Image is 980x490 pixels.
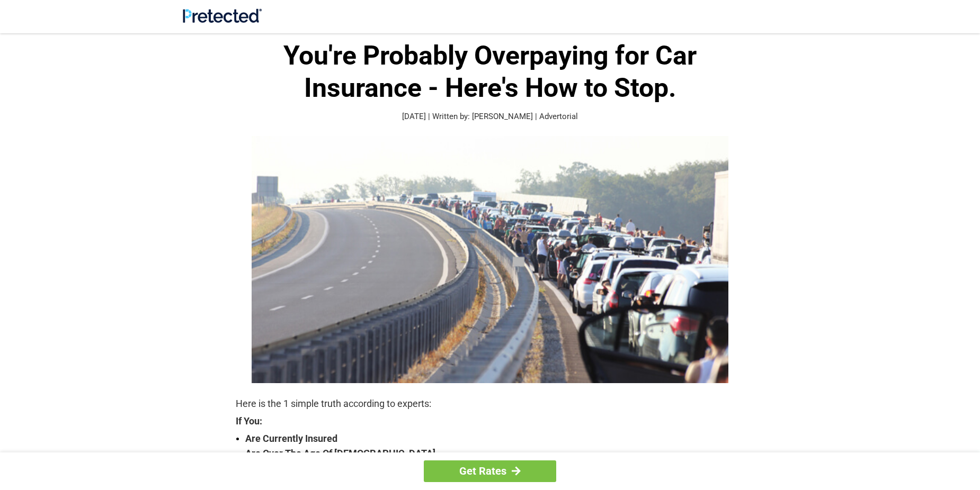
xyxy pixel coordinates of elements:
a: Site Logo [183,15,262,25]
strong: Are Currently Insured [245,431,744,446]
strong: If You: [236,416,744,426]
p: Here is the 1 simple truth according to experts: [236,396,744,411]
strong: Are Over The Age Of [DEMOGRAPHIC_DATA] [245,446,744,461]
h1: You're Probably Overpaying for Car Insurance - Here's How to Stop. [236,40,744,104]
img: Site Logo [183,8,262,23]
p: [DATE] | Written by: [PERSON_NAME] | Advertorial [236,111,744,123]
a: Get Rates [424,460,556,482]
